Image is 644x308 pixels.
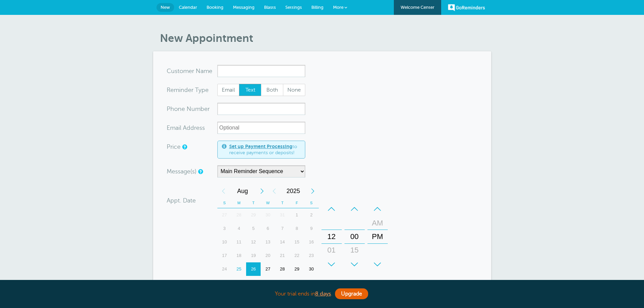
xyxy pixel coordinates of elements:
[217,276,232,289] div: Sunday, August 31
[275,208,290,222] div: 31
[217,184,230,198] div: Previous Month
[217,222,232,235] div: Sunday, August 3
[246,235,261,249] div: 12
[261,276,275,289] div: 3
[246,222,261,235] div: 5
[261,249,275,262] div: 20
[246,198,261,208] th: T
[304,235,319,249] div: Saturday, August 16
[304,249,319,262] div: Saturday, August 23
[207,5,223,10] span: Booking
[290,208,304,222] div: Friday, August 1
[280,184,307,198] span: 2025
[261,222,275,235] div: 6
[246,222,261,235] div: Tuesday, August 5
[232,249,246,262] div: 18
[285,5,302,10] span: Settings
[167,125,178,131] span: Ema
[324,230,340,243] div: 12
[232,235,246,249] div: 11
[217,262,232,276] div: 24
[217,208,232,222] div: Sunday, July 27
[369,230,386,243] div: PM
[304,262,319,276] div: 30
[275,198,290,208] th: T
[261,198,275,208] th: W
[261,249,275,262] div: Wednesday, August 20
[307,184,319,198] div: Next Year
[304,208,319,222] div: 2
[369,216,386,230] div: AM
[153,287,491,301] div: Your trial ends in .
[344,202,365,271] div: Minutes
[290,262,304,276] div: Friday, August 29
[246,208,261,222] div: 29
[304,198,319,208] th: S
[290,208,304,222] div: 1
[232,249,246,262] div: Monday, August 18
[261,84,283,96] label: Both
[275,276,290,289] div: Thursday, September 4
[261,262,275,276] div: Wednesday, August 27
[347,243,363,257] div: 15
[246,249,261,262] div: Tuesday, August 19
[275,249,290,262] div: Thursday, August 21
[347,257,363,270] div: 30
[160,32,491,45] h1: New Appointment
[232,222,246,235] div: Monday, August 4
[283,84,305,96] span: None
[311,5,324,10] span: Billing
[179,5,197,10] span: Calendar
[290,276,304,289] div: Friday, September 5
[218,84,239,96] span: Email
[178,125,194,131] span: il Add
[167,68,177,74] span: Cus
[217,249,232,262] div: 17
[232,198,246,208] th: M
[275,262,290,276] div: Thursday, August 28
[161,5,170,10] span: New
[261,262,275,276] div: 27
[304,222,319,235] div: 9
[315,291,331,297] a: 8 days
[290,235,304,249] div: Friday, August 15
[167,65,217,77] div: ame
[217,198,232,208] th: S
[290,276,304,289] div: 5
[275,222,290,235] div: 7
[275,249,290,262] div: 21
[232,235,246,249] div: Monday, August 11
[261,208,275,222] div: 30
[304,235,319,249] div: 16
[261,208,275,222] div: Wednesday, July 30
[290,249,304,262] div: Friday, August 22
[246,262,261,276] div: Tuesday, August 26
[232,276,246,289] div: 1
[157,3,174,12] a: New
[232,222,246,235] div: 4
[290,235,304,249] div: 15
[290,222,304,235] div: 8
[283,84,305,96] label: None
[217,235,232,249] div: 10
[217,122,305,134] input: Optional
[261,276,275,289] div: Wednesday, September 3
[246,276,261,289] div: Tuesday, September 2
[304,222,319,235] div: Saturday, August 9
[217,208,232,222] div: 27
[333,5,343,10] span: More
[230,184,256,198] span: August
[256,184,268,198] div: Next Month
[290,262,304,276] div: 29
[304,262,319,276] div: Saturday, August 30
[261,235,275,249] div: 13
[232,262,246,276] div: Today, Monday, August 25
[304,276,319,289] div: Saturday, September 6
[232,208,246,222] div: Monday, July 28
[177,68,200,74] span: tomer N
[232,208,246,222] div: 28
[304,208,319,222] div: Saturday, August 2
[261,84,283,96] span: Both
[167,168,196,174] label: Message(s)
[304,249,319,262] div: 23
